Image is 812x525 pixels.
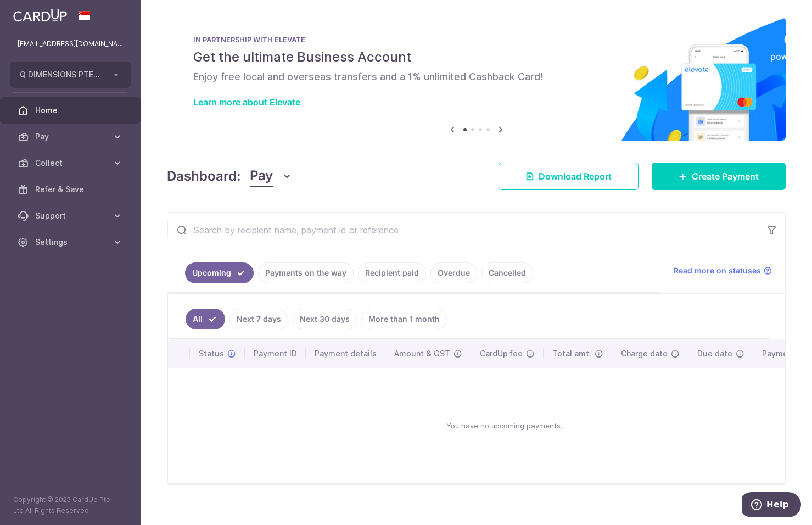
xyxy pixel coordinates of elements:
img: tab_domain_overview_orange.svg [30,64,38,72]
button: Pay [250,166,292,187]
img: tab_keywords_by_traffic_grey.svg [109,64,118,72]
img: Renovation banner [167,18,786,141]
span: Support [35,210,108,221]
button: Q DIMENSIONS PTE. LTD. [10,62,131,88]
span: Refer & Save [35,184,108,195]
span: Home [35,105,108,116]
div: Domain Overview [42,65,98,72]
span: Amount & GST [394,348,450,359]
span: Settings [35,237,108,248]
img: website_grey.svg [18,29,26,37]
a: Overdue [430,262,477,283]
h6: Enjoy free local and overseas transfers and a 1% unlimited Cashback Card! [193,70,759,83]
span: CardUp fee [480,348,523,359]
a: Upcoming [185,262,254,283]
div: Domain: [DOMAIN_NAME] [29,29,121,37]
a: Learn more about Elevate [193,97,300,108]
span: Pay [35,131,108,142]
p: [EMAIL_ADDRESS][DOMAIN_NAME] [18,38,123,49]
span: Due date [697,348,732,359]
a: Create Payment [652,163,786,190]
img: CardUp [13,9,67,22]
a: Recipient paid [358,262,426,283]
p: IN PARTNERSHIP WITH ELEVATE [193,35,759,44]
span: Collect [35,158,108,169]
span: Pay [250,166,273,187]
a: All [186,309,225,329]
h4: Dashboard: [167,166,241,186]
span: Download Report [539,170,612,183]
a: Download Report [499,163,639,190]
span: Create Payment [692,170,759,183]
a: Next 30 days [293,309,357,329]
th: Payment ID [245,339,306,368]
span: Q DIMENSIONS PTE. LTD. [20,69,101,80]
iframe: Opens a widget where you can find more information [742,492,801,520]
span: Charge date [621,348,668,359]
th: Payment details [306,339,385,368]
input: Search by recipient name, payment id or reference [167,213,759,248]
div: Keywords by Traffic [121,65,185,72]
a: Next 7 days [229,309,288,329]
span: Status [199,348,224,359]
a: More than 1 month [361,309,447,329]
a: Payments on the way [258,262,354,283]
span: Read more on statuses [674,265,761,276]
a: Cancelled [481,262,533,283]
span: Total amt. [552,348,591,359]
h5: Get the ultimate Business Account [193,48,759,66]
a: Read more on statuses [674,265,772,276]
